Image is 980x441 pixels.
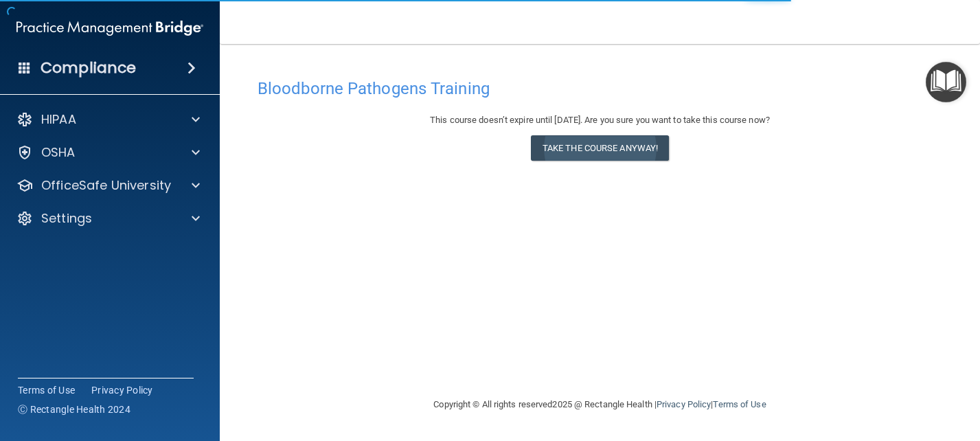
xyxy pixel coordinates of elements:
span: Ⓒ Rectangle Health 2024 [18,403,130,416]
a: Settings [16,210,200,227]
a: Privacy Policy [91,383,153,397]
p: Settings [41,210,92,227]
button: Open Resource Center [926,62,966,102]
p: HIPAA [41,111,76,128]
a: Terms of Use [18,383,75,397]
a: HIPAA [16,111,200,128]
a: OfficeSafe University [16,177,200,194]
div: This course doesn’t expire until [DATE]. Are you sure you want to take this course now? [258,112,942,128]
button: Take the course anyway! [531,135,669,161]
a: OSHA [16,144,200,161]
img: PMB logo [16,14,203,42]
p: OfficeSafe University [41,177,171,194]
h4: Compliance [41,58,136,78]
a: Terms of Use [713,399,766,409]
h4: Bloodborne Pathogens Training [258,80,942,98]
p: OSHA [41,144,76,161]
a: Privacy Policy [657,399,711,409]
div: Copyright © All rights reserved 2025 @ Rectangle Health | | [350,383,851,427]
